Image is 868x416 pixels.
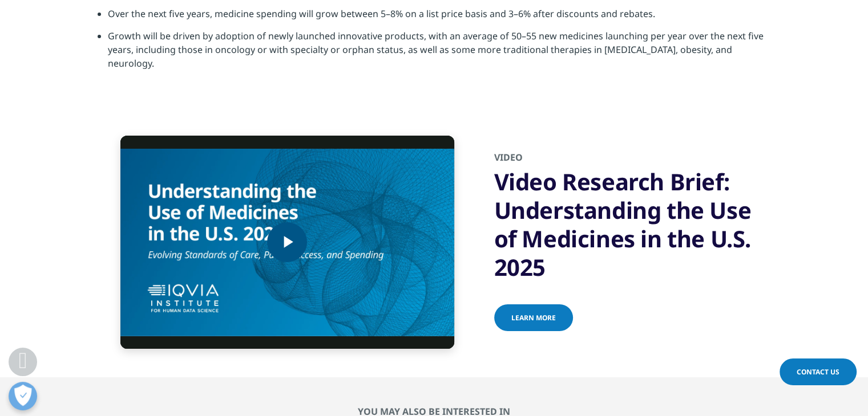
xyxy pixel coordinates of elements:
button: Play Video [267,222,307,262]
button: Open Preferences [9,382,37,410]
a: Contact Us [780,358,857,385]
span: Contact Us [797,367,839,377]
li: Over the next five years, medicine spending will grow between 5–8% on a list price basis and 3–6%... [108,7,771,29]
a: Learn more [494,304,573,331]
h2: Video [494,151,771,168]
span: Learn more [511,313,556,323]
video-js: Video Player [120,136,454,349]
h3: Video Research Brief: Understanding the Use of Medicines in the U.S. 2025 [494,168,771,282]
li: Growth will be driven by adoption of newly launched innovative products, with an average of 50–55... [108,29,771,79]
